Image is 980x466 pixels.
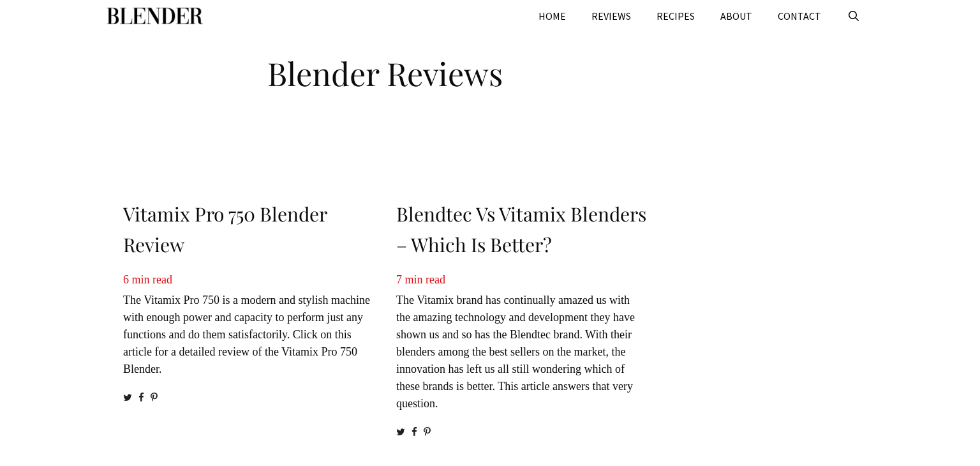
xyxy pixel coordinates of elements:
p: The Vitamix brand has continually amazed us with the amazing technology and development they have... [396,271,646,412]
span: 6 [123,273,129,286]
a: Blendtec vs Vitamix Blenders – Which Is Better? [396,201,646,257]
span: 7 [396,273,402,286]
p: The Vitamix Pro 750 is a modern and stylish machine with enough power and capacity to perform jus... [123,271,373,378]
span: min read [405,273,445,286]
a: Vitamix Pro 750 Blender Review [123,201,327,257]
span: min read [132,273,172,286]
iframe: Advertisement [681,51,854,434]
img: Vitamix Pro 750 Blender Review [248,186,249,187]
h1: Blender Reviews [117,45,653,96]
